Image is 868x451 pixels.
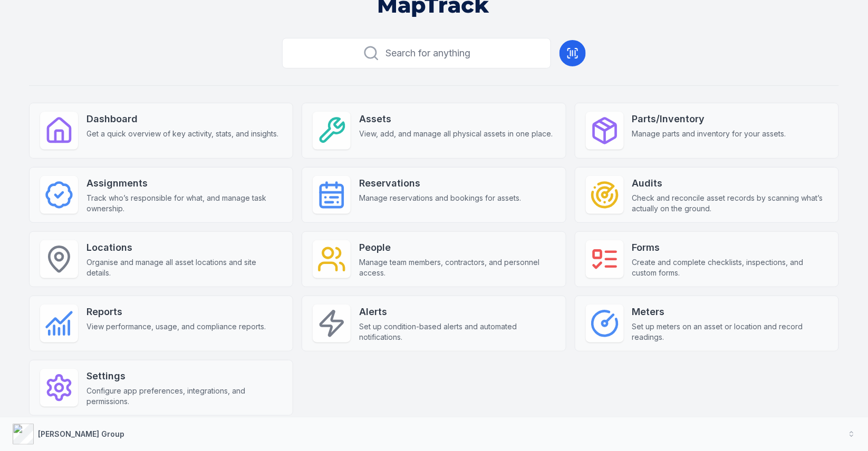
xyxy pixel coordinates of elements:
[359,176,521,191] strong: Reservations
[86,112,278,126] strong: Dashboard
[632,257,828,278] span: Create and complete checklists, inspections, and custom forms.
[86,240,282,255] strong: Locations
[575,103,839,159] a: Parts/InventoryManage parts and inventory for your assets.
[302,296,566,351] a: AlertsSet up condition-based alerts and automated notifications.
[29,231,293,287] a: LocationsOrganise and manage all asset locations and site details.
[359,129,553,139] span: View, add, and manage all physical assets in one place.
[359,321,555,342] span: Set up condition-based alerts and automated notifications.
[86,193,282,214] span: Track who’s responsible for what, and manage task ownership.
[632,112,786,126] strong: Parts/Inventory
[632,193,828,214] span: Check and reconcile asset records by scanning what’s actually on the ground.
[359,305,555,319] strong: Alerts
[86,176,282,191] strong: Assignments
[86,386,282,407] span: Configure app preferences, integrations, and permissions.
[86,129,278,139] span: Get a quick overview of key activity, stats, and insights.
[632,129,786,139] span: Manage parts and inventory for your assets.
[632,305,828,319] strong: Meters
[29,167,293,223] a: AssignmentsTrack who’s responsible for what, and manage task ownership.
[86,257,282,278] span: Organise and manage all asset locations and site details.
[282,38,551,68] button: Search for anything
[302,167,566,223] a: ReservationsManage reservations and bookings for assets.
[302,103,566,159] a: AssetsView, add, and manage all physical assets in one place.
[29,103,293,159] a: DashboardGet a quick overview of key activity, stats, and insights.
[359,257,555,278] span: Manage team members, contractors, and personnel access.
[632,321,828,342] span: Set up meters on an asset or location and record readings.
[86,305,266,319] strong: Reports
[86,369,282,384] strong: Settings
[359,193,521,203] span: Manage reservations and bookings for assets.
[575,296,839,351] a: MetersSet up meters on an asset or location and record readings.
[302,231,566,287] a: PeopleManage team members, contractors, and personnel access.
[29,360,293,416] a: SettingsConfigure app preferences, integrations, and permissions.
[575,231,839,287] a: FormsCreate and complete checklists, inspections, and custom forms.
[575,167,839,223] a: AuditsCheck and reconcile asset records by scanning what’s actually on the ground.
[632,240,828,255] strong: Forms
[359,240,555,255] strong: People
[86,321,266,332] span: View performance, usage, and compliance reports.
[359,112,553,126] strong: Assets
[386,46,471,61] span: Search for anything
[632,176,828,191] strong: Audits
[38,429,124,438] strong: [PERSON_NAME] Group
[29,296,293,351] a: ReportsView performance, usage, and compliance reports.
